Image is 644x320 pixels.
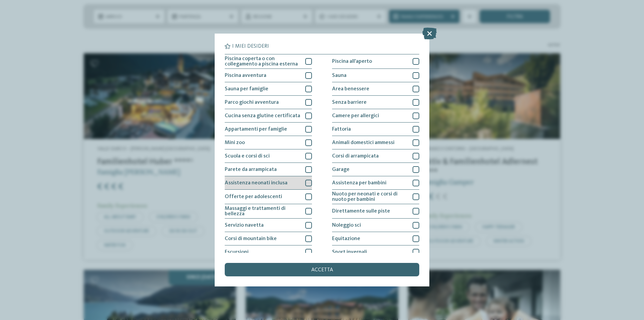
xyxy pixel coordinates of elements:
[332,100,367,105] span: Senza barriere
[332,127,351,132] span: Fattoria
[332,140,394,145] span: Animali domestici ammessi
[332,86,369,92] span: Area benessere
[332,209,390,214] span: Direttamente sulle piste
[225,56,300,67] span: Piscina coperta o con collegamento a piscina esterna
[332,167,350,172] span: Garage
[332,59,372,64] span: Piscina all'aperto
[225,206,300,217] span: Massaggi e trattamenti di bellezza
[332,249,367,255] span: Sport invernali
[332,223,361,228] span: Noleggio sci
[332,113,379,119] span: Camere per allergici
[332,191,408,202] span: Nuoto per neonati e corsi di nuoto per bambini
[225,194,282,199] span: Offerte per adolescenti
[225,153,270,159] span: Scuola e corsi di sci
[332,236,360,241] span: Equitazione
[225,86,268,92] span: Sauna per famiglie
[225,223,264,228] span: Servizio navetta
[225,249,249,255] span: Escursioni
[311,267,333,273] span: accetta
[225,180,287,186] span: Assistenza neonati inclusa
[225,113,300,119] span: Cucina senza glutine certificata
[332,153,379,159] span: Corsi di arrampicata
[225,140,245,145] span: Mini zoo
[225,236,277,241] span: Corsi di mountain bike
[225,100,279,105] span: Parco giochi avventura
[225,127,287,132] span: Appartamenti per famiglie
[225,73,266,78] span: Piscina avventura
[332,180,386,186] span: Assistenza per bambini
[332,73,346,78] span: Sauna
[225,167,277,172] span: Parete da arrampicata
[232,44,269,49] span: I miei desideri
